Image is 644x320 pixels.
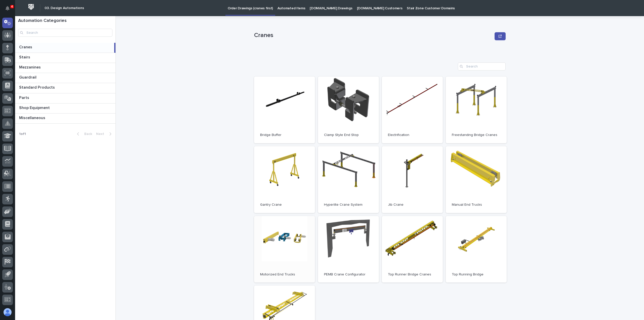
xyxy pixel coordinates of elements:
p: Stairs [19,54,31,60]
p: Guardrail [19,74,37,80]
p: Bridge Buffer [260,133,309,137]
p: 1 of 1 [15,128,30,140]
p: Gantry Crane [260,203,309,207]
button: Notifications [2,3,13,14]
p: Miscellaneous [19,115,46,120]
a: Clamp Style End Stop [318,77,379,143]
p: Hyperlite Crane System [324,203,373,207]
a: MiscellaneousMiscellaneous [15,114,115,124]
p: Shop Equipment [19,104,51,110]
a: Bridge Buffer [254,77,315,143]
a: PEMB Crane Configurator [318,216,379,283]
button: Next [94,132,115,136]
input: Search [458,62,506,70]
a: Electrification [382,77,443,143]
p: PEMB Crane Configurator [324,272,373,277]
p: Parts [19,94,30,100]
p: Manual End Trucks [452,203,501,207]
input: Search [18,29,112,37]
p: Top Running Bridge [452,272,501,277]
p: Top Runner Bridge Cranes [388,272,437,277]
a: Motorized End Trucks [254,216,315,283]
p: Mezzanines [19,64,42,70]
h2: 03. Design Automations [45,6,84,10]
p: Jib Crane [388,203,437,207]
a: GuardrailGuardrail [15,73,115,83]
p: Motorized End Trucks [260,272,309,277]
button: Back [73,132,94,136]
button: users-avatar [2,307,13,317]
span: Back [81,132,92,136]
a: Gantry Crane [254,146,315,213]
p: Standard Products [19,84,56,90]
a: Standard ProductsStandard Products [15,83,115,93]
div: Notifications4 [6,6,13,14]
a: StairsStairs [15,53,115,63]
a: MezzaninesMezzanines [15,63,115,73]
a: Top Runner Bridge Cranes [382,216,443,283]
a: Hyperlite Crane System [318,146,379,213]
p: Cranes [19,44,33,50]
a: Top Running Bridge [446,216,507,283]
img: Workspace Logo [26,2,36,12]
a: Jib Crane [382,146,443,213]
p: Cranes [254,32,493,39]
p: Electrification [388,133,437,137]
span: Next [96,132,107,136]
a: CranesCranes [15,43,115,53]
h1: Automation Categories [18,18,112,24]
p: Freestanding Bridge Cranes [452,133,501,137]
a: Manual End Trucks [446,146,507,213]
p: 4 [11,5,13,8]
a: PartsParts [15,93,115,103]
a: Shop EquipmentShop Equipment [15,103,115,114]
p: Clamp Style End Stop [324,133,373,137]
a: Freestanding Bridge Cranes [446,77,507,143]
